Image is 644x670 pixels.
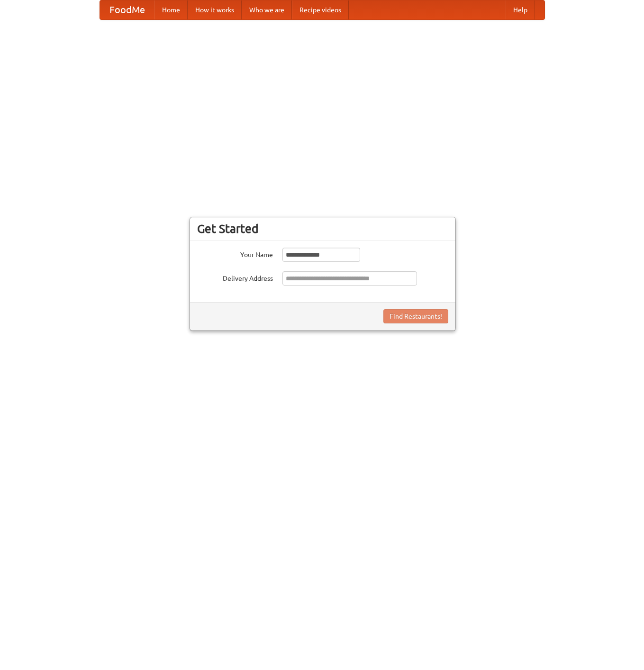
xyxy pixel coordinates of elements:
a: How it works [188,0,242,19]
label: Delivery Address [197,271,273,283]
label: Your Name [197,248,273,259]
a: Who we are [242,0,292,19]
a: Help [506,0,535,19]
a: Recipe videos [292,0,349,19]
a: FoodMe [100,0,154,19]
button: Find Restaurants! [383,309,448,323]
h3: Get Started [197,222,448,236]
a: Home [154,0,188,19]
